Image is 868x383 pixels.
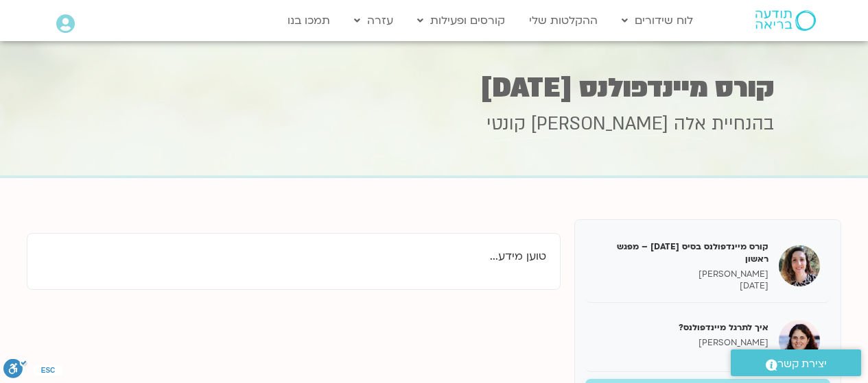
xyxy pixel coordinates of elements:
[281,8,337,34] a: תמכו בנו
[755,10,816,31] img: תודעה בריאה
[596,349,769,360] p: [DATE]
[95,75,774,101] h1: קורס מיינדפולנס [DATE]
[41,247,546,266] p: טוען מידע...
[779,320,820,361] img: איך לתרגל מיינדפולנס?
[777,355,827,373] span: יצירת קשר
[596,269,769,280] p: [PERSON_NAME]
[347,8,400,34] a: עזרה
[596,240,769,265] h5: קורס מיינדפולנס בסיס [DATE] – מפגש ראשון
[522,8,605,34] a: ההקלטות שלי
[731,349,861,376] a: יצירת קשר
[596,337,769,349] p: [PERSON_NAME]
[712,112,774,136] span: בהנחיית
[596,321,769,334] h5: איך לתרגל מיינדפולנס?
[615,8,700,34] a: לוח שידורים
[410,8,512,34] a: קורסים ופעילות
[779,245,820,286] img: קורס מיינדפולנס בסיס מרץ 25 – מפגש ראשון
[596,280,769,292] p: [DATE]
